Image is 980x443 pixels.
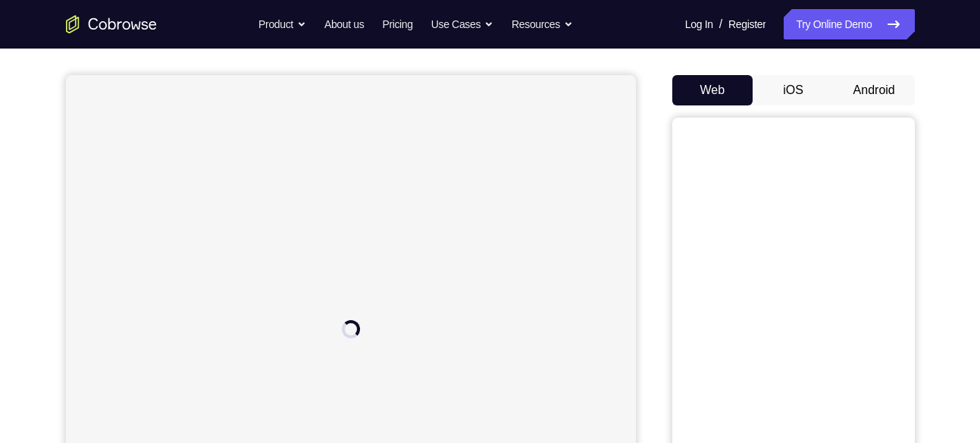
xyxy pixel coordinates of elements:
a: About us [324,9,364,39]
button: Web [672,75,753,105]
button: Use Cases [431,9,493,39]
button: Android [834,75,915,105]
button: iOS [753,75,834,105]
button: Product [258,9,306,39]
a: Pricing [382,9,412,39]
a: Log In [685,9,713,39]
a: Go to the home page [66,15,157,33]
span: / [719,15,722,33]
button: Resources [512,9,573,39]
a: Register [728,9,766,39]
a: Try Online Demo [784,9,914,39]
